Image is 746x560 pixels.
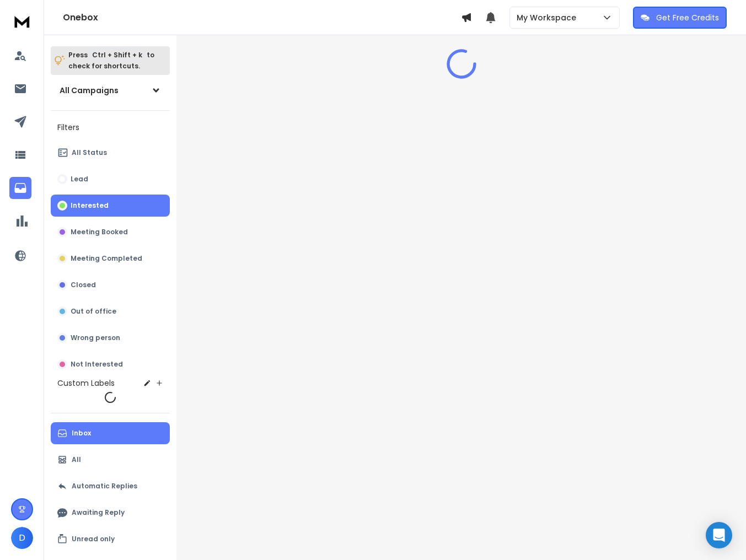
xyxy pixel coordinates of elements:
button: Inbox [51,422,170,444]
h3: Custom Labels [57,378,115,389]
img: logo [11,11,33,31]
div: Open Intercom Messenger [706,522,732,548]
p: Get Free Credits [656,12,719,23]
button: All [51,449,170,471]
button: D [11,527,33,549]
button: All Campaigns [51,79,170,101]
p: All [72,455,81,464]
button: Not Interested [51,353,170,375]
p: Wrong person [71,333,120,342]
button: Meeting Booked [51,221,170,243]
button: Meeting Completed [51,247,170,270]
p: Meeting Booked [71,228,128,236]
button: Lead [51,168,170,190]
button: Unread only [51,528,170,550]
button: Wrong person [51,327,170,349]
p: Interested [71,201,109,210]
p: Press to check for shortcuts. [68,50,154,72]
h1: All Campaigns [60,85,119,96]
span: Ctrl + Shift + k [90,49,144,61]
button: Out of office [51,300,170,322]
p: All Status [72,148,107,157]
button: Get Free Credits [633,7,727,29]
h1: Onebox [63,11,461,24]
p: Not Interested [71,360,123,369]
button: Closed [51,274,170,296]
button: All Status [51,142,170,164]
p: My Workspace [517,12,581,23]
p: Meeting Completed [71,254,142,263]
button: Awaiting Reply [51,502,170,524]
p: Out of office [71,307,116,316]
p: Inbox [72,429,91,438]
p: Unread only [72,535,115,543]
button: Automatic Replies [51,475,170,497]
p: Awaiting Reply [72,508,125,517]
button: Interested [51,195,170,217]
h3: Filters [51,120,170,135]
p: Lead [71,175,88,184]
p: Automatic Replies [72,482,137,491]
p: Closed [71,281,96,289]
